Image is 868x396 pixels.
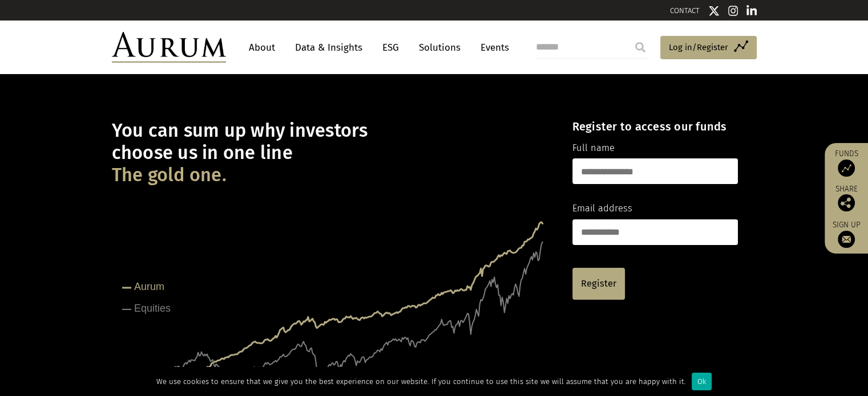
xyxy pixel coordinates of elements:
[475,37,509,58] a: Events
[660,36,757,60] a: Log in/Register
[134,281,164,292] tspan: Aurum
[572,120,738,133] h4: Register to access our funds
[830,185,862,211] div: Share
[746,5,757,17] img: Linkedin icon
[708,5,720,17] img: Twitter icon
[413,37,466,58] a: Solutions
[243,37,281,58] a: About
[572,201,632,216] label: Email address
[838,194,855,211] img: Share this post
[572,141,615,156] label: Full name
[572,268,625,300] a: Register
[112,164,227,186] span: The gold one.
[830,149,862,177] a: Funds
[112,120,552,186] h1: You can sum up why investors choose us in one line
[669,40,728,54] span: Log in/Register
[670,6,700,15] a: CONTACT
[838,160,855,177] img: Access Funds
[377,37,405,58] a: ESG
[838,231,855,248] img: Sign up to our newsletter
[134,303,171,314] tspan: Equities
[112,32,226,63] img: Aurum
[728,5,738,17] img: Instagram icon
[830,220,862,248] a: Sign up
[289,37,368,58] a: Data & Insights
[629,36,652,59] input: Submit
[692,373,712,390] div: Ok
